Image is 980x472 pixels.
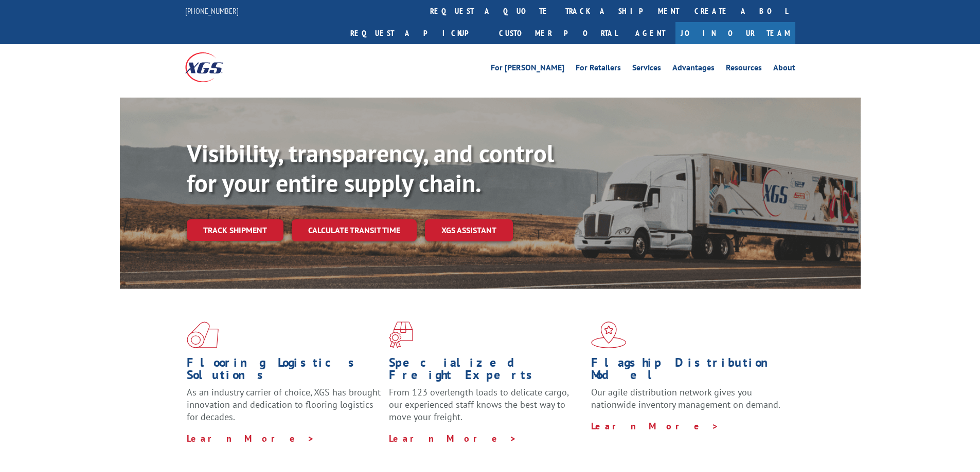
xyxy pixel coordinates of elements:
a: Learn More > [187,432,315,444]
a: Customer Portal [491,22,625,44]
img: xgs-icon-focused-on-flooring-red [389,322,413,348]
a: About [773,64,795,75]
a: Resources [726,64,762,75]
a: Agent [625,22,675,44]
a: For [PERSON_NAME] [491,64,564,75]
span: As an industry carrier of choice, XGS has brought innovation and dedication to flooring logistics... [187,386,381,423]
a: Track shipment [187,219,283,241]
b: Visibility, transparency, and control for your entire supply chain. [187,137,554,199]
img: xgs-icon-total-supply-chain-intelligence-red [187,322,219,348]
a: Learn More > [389,432,517,444]
a: [PHONE_NUMBER] [185,6,239,16]
img: xgs-icon-flagship-distribution-model-red [591,322,627,348]
span: Our agile distribution network gives you nationwide inventory management on demand. [591,386,780,410]
a: Services [632,64,661,75]
a: Learn More > [591,420,719,432]
h1: Specialized Freight Experts [389,356,583,386]
a: Calculate transit time [292,219,417,241]
p: From 123 overlength loads to delicate cargo, our experienced staff knows the best way to move you... [389,386,583,432]
a: Request a pickup [343,22,491,44]
a: For Retailers [576,64,621,75]
a: Join Our Team [675,22,795,44]
h1: Flooring Logistics Solutions [187,356,381,386]
a: Advantages [672,64,715,75]
a: XGS ASSISTANT [425,219,513,241]
h1: Flagship Distribution Model [591,356,786,386]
